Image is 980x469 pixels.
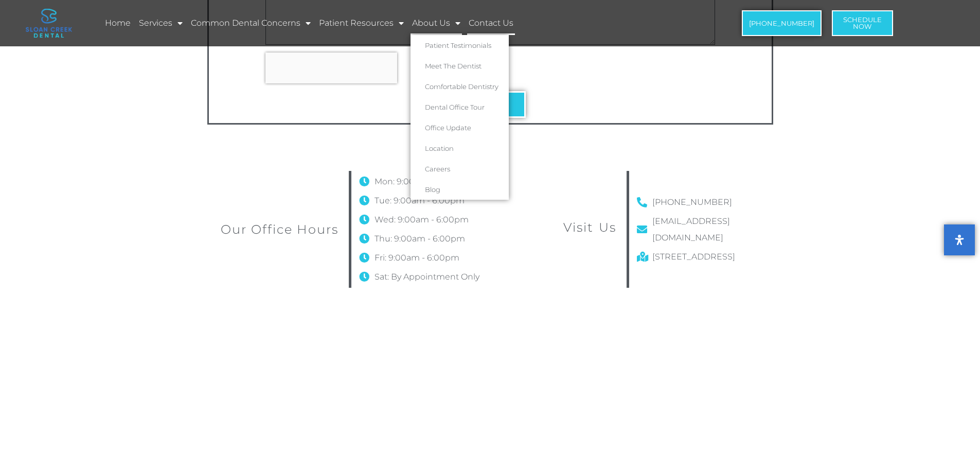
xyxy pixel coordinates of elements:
span: i [573,219,577,236]
span: Mon: 9:00am - 6:00pm [372,173,468,190]
a: Patient Resources [317,11,405,35]
span: Us [599,220,616,235]
a: Home [103,11,132,35]
a: Contact Us [467,11,515,35]
a: ScheduleNow [832,10,893,36]
nav: Menu [103,11,674,35]
a: [PHONE_NUMBER] [637,194,760,211]
a: Dental Office Tour [411,97,509,117]
span: Wed: 9:00am - 6:00pm [372,212,469,228]
span: t [587,219,594,236]
span: i [583,219,587,236]
span: Sat: By Appointment Only [372,269,479,285]
a: Services [137,11,184,35]
a: Blog [411,179,509,200]
a: About Us [411,11,462,35]
span: [EMAIL_ADDRESS][DOMAIN_NAME] [650,213,760,246]
a: Careers [411,159,509,179]
span: Fri: 9:00am - 6:00pm [372,250,459,266]
a: Comfortable Dentistry [411,76,509,97]
h4: Our Office Hours [212,221,338,238]
span: s [577,219,583,236]
span: [PHONE_NUMBER] [650,194,732,211]
ul: About Us [411,35,509,200]
a: [PHONE_NUMBER] [742,10,822,36]
a: Common Dental Concerns [189,11,312,35]
a: Location [411,138,509,159]
a: Meet The Dentist [411,56,509,76]
span: Schedule Now [843,16,882,30]
button: Open Accessibility Panel [944,224,975,255]
span: Tue: 9:00am - 6:00pm [372,193,465,209]
a: Patient Testimonials [411,35,509,56]
a: Office Update [411,117,509,138]
span: [PHONE_NUMBER] [749,20,814,27]
span: Thu: 9:00am - 6:00pm [372,231,465,247]
span: [STREET_ADDRESS] [650,249,735,265]
a: [STREET_ADDRESS] [637,249,760,265]
a: [EMAIL_ADDRESS][DOMAIN_NAME] [637,213,760,246]
iframe: reCAPTCHA [265,53,397,83]
img: logo [26,9,72,38]
span: V [563,219,573,236]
